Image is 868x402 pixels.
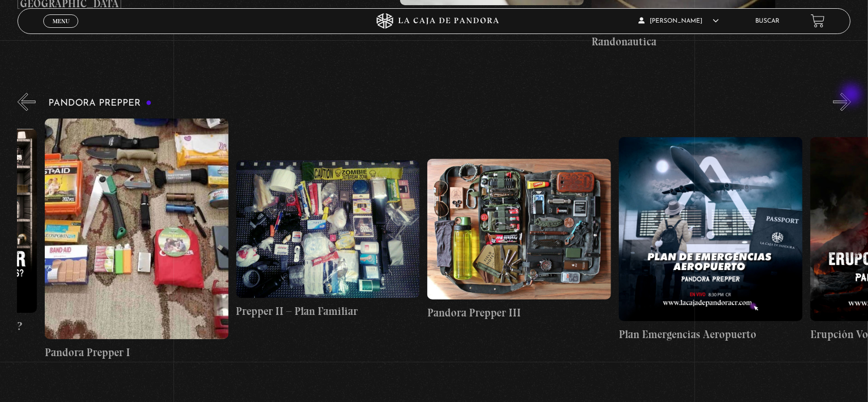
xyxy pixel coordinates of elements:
[48,98,152,108] h3: Pandora Prepper
[18,93,36,111] button: Previous
[833,93,851,111] button: Next
[236,303,420,320] h4: Prepper II – Plan Familiar
[619,119,803,361] a: Plan Emergencias Aeropuerto
[53,18,70,24] span: Menu
[592,33,775,50] h4: Randonautica
[45,119,229,361] a: Pandora Prepper I
[811,14,825,28] a: View your shopping cart
[619,326,803,343] h4: Plan Emergencias Aeropuerto
[49,26,73,33] span: Cerrar
[638,18,719,24] span: [PERSON_NAME]
[427,119,611,361] a: Pandora Prepper III
[756,18,780,24] a: Buscar
[45,344,229,361] h4: Pandora Prepper I
[427,305,611,321] h4: Pandora Prepper III
[236,119,420,361] a: Prepper II – Plan Familiar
